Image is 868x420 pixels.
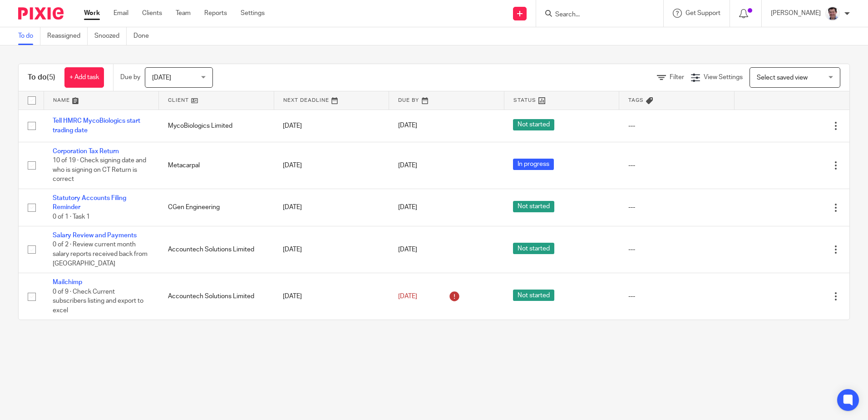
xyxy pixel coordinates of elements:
[18,27,40,45] a: To do
[686,10,720,16] span: Get Support
[554,11,636,19] input: Search
[274,226,389,273] td: [DATE]
[159,226,274,273] td: Accountech Solutions Limited
[513,159,554,170] span: In progress
[28,73,55,82] h1: To do
[53,289,143,314] span: 0 of 9 · Check Current subscribers listing and export to excel
[398,123,417,129] span: [DATE]
[628,98,644,103] span: Tags
[274,273,389,320] td: [DATE]
[120,73,140,82] p: Due by
[53,158,146,183] span: 10 of 19 · Check signing date and who is signing on CT Return is correct
[159,273,274,320] td: Accountech Solutions Limited
[704,74,743,80] span: View Settings
[513,243,554,254] span: Not started
[133,27,156,45] a: Done
[628,292,725,301] div: ---
[53,214,90,220] span: 0 of 1 · Task 1
[513,201,554,212] span: Not started
[513,290,554,301] span: Not started
[757,75,808,81] span: Select saved view
[47,27,88,45] a: Reassigned
[113,9,128,18] a: Email
[18,7,64,20] img: Pixie
[825,6,840,21] img: Facebook%20Profile%20picture%20(2).jpg
[241,9,265,18] a: Settings
[159,110,274,142] td: MycoBiologics Limited
[53,148,119,155] a: Corporation Tax Return
[53,242,148,267] span: 0 of 2 · Review current month salary reports received back from [GEOGRAPHIC_DATA]
[47,74,55,81] span: (5)
[628,121,725,130] div: ---
[142,9,162,18] a: Clients
[53,195,126,210] a: Statutory Accounts Filing Reminder
[53,279,82,285] a: Mailchimp
[274,189,389,226] td: [DATE]
[628,203,725,212] div: ---
[274,142,389,189] td: [DATE]
[53,118,140,133] a: Tell HMRC MycoBiologics start trading date
[84,9,100,18] a: Work
[159,189,274,226] td: CGen Engineering
[152,75,171,81] span: [DATE]
[771,9,821,18] p: [PERSON_NAME]
[53,232,137,239] a: Salary Review and Payments
[204,9,227,18] a: Reports
[670,74,684,80] span: Filter
[398,293,417,300] span: [DATE]
[628,245,725,254] div: ---
[628,161,725,170] div: ---
[398,205,417,211] span: [DATE]
[159,142,274,189] td: Metacarpal
[398,246,417,253] span: [DATE]
[176,9,191,18] a: Team
[64,67,104,88] a: + Add task
[274,110,389,142] td: [DATE]
[513,119,554,130] span: Not started
[398,162,417,169] span: [DATE]
[94,27,127,45] a: Snoozed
